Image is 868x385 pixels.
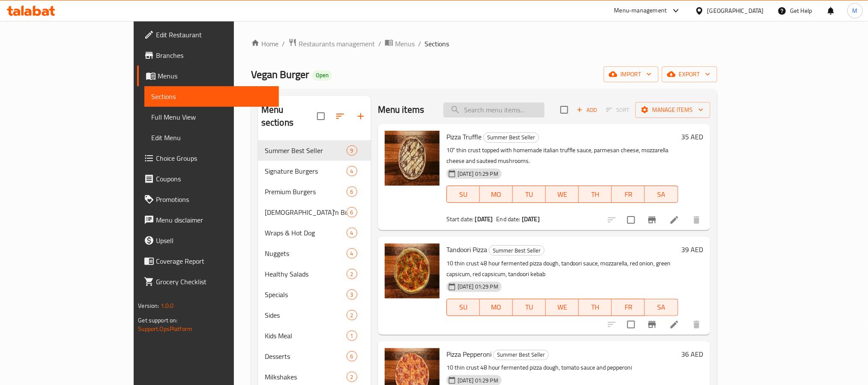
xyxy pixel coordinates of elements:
[347,270,357,278] span: 2
[137,66,278,86] a: Menus
[347,332,357,340] span: 1
[330,106,350,126] span: Sort sections
[258,140,371,161] div: Summer Best Seller9
[347,188,357,196] span: 6
[454,376,502,385] span: [DATE] 01:29 PM
[347,310,357,320] div: items
[258,243,371,264] div: Nuggets4
[582,188,608,201] span: TH
[418,39,421,49] li: /
[312,107,330,125] span: Select all sections
[573,103,601,117] button: Add
[251,65,309,84] span: Vegan Burger
[258,264,371,284] div: Healthy Salads2
[622,211,640,229] span: Select to update
[446,258,678,280] p: 10 thin crust 48 hour fermented pizza dough, tandoori sauce, mozzarella, red onion, green capsicu...
[137,45,278,66] a: Branches
[513,186,546,203] button: TU
[642,210,662,230] button: Branch-specific-item
[686,210,707,230] button: delete
[454,283,502,291] span: [DATE] 01:29 PM
[137,271,278,292] a: Grocery Checklist
[265,207,347,217] div: Chick'n Burger
[347,248,357,259] div: items
[347,331,357,341] div: items
[144,127,278,148] a: Edit Menu
[450,301,476,313] span: SU
[347,289,357,300] div: items
[385,38,415,49] a: Menus
[347,207,357,217] div: items
[395,39,415,49] span: Menus
[144,107,278,127] a: Full Menu View
[265,145,347,156] div: Summer Best Seller
[635,102,710,118] button: Manage items
[493,350,549,360] div: Summer Best Seller
[137,251,278,271] a: Coverage Report
[669,69,710,80] span: export
[446,130,482,143] span: Pizza Truffle
[480,186,513,203] button: MO
[446,348,491,361] span: Pizza Pepperoni
[265,351,347,361] span: Desserts
[258,346,371,367] div: Desserts6
[601,103,635,117] span: Select section first
[682,244,703,256] h6: 39 AED
[151,91,272,102] span: Sections
[682,348,703,360] h6: 36 AED
[265,228,347,238] span: Wraps & Hot Dog
[347,166,357,176] div: items
[483,132,539,143] div: Summer Best Seller
[258,325,371,346] div: Kids Meal1
[265,331,347,341] div: Kids Meal
[265,289,347,300] div: Specials
[454,170,502,178] span: [DATE] 01:29 PM
[347,352,357,361] span: 6
[265,269,347,279] span: Healthy Salads
[522,214,540,225] b: [DATE]
[258,181,371,202] div: Premium Burgers6
[516,188,542,201] span: TU
[138,300,159,311] span: Version:
[446,243,487,256] span: Tandoori Pizza
[669,215,679,225] a: Edit menu item
[516,301,542,313] span: TU
[575,105,599,115] span: Add
[282,39,285,49] li: /
[446,362,678,373] p: 10 thin crust 48 hour fermented pizza dough, tomato sauce and pepperoni
[288,38,375,49] a: Restaurants management
[475,214,493,225] b: [DATE]
[579,299,612,316] button: TH
[144,86,278,107] a: Sections
[347,291,357,299] span: 3
[611,69,652,80] span: import
[265,372,347,382] div: Milkshakes
[669,319,679,330] a: Edit menu item
[258,284,371,305] div: Specials3
[138,323,192,334] a: Support.OpsPlatform
[682,131,703,143] h6: 35 AED
[347,145,357,156] div: items
[347,351,357,361] div: items
[489,245,545,256] div: Summer Best Seller
[546,186,579,203] button: WE
[446,145,678,166] p: 10" thin crust topped with homemade italian truffle sauce, parmesan cheese, mozzarella cheese and...
[258,223,371,243] div: Wraps & Hot Dog4
[347,208,357,217] span: 6
[648,188,674,201] span: SA
[156,215,272,225] span: Menu disclaimer
[385,131,440,186] img: Pizza Truffle
[648,301,674,313] span: SA
[853,6,858,15] span: M
[265,248,347,259] div: Nuggets
[513,299,546,316] button: TU
[265,310,347,320] div: Sides
[347,373,357,381] span: 2
[299,39,375,49] span: Restaurants management
[156,30,272,40] span: Edit Restaurant
[645,299,678,316] button: SA
[156,235,272,246] span: Upsell
[258,202,371,223] div: [DEMOGRAPHIC_DATA]'n Burger6
[156,174,272,184] span: Coupons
